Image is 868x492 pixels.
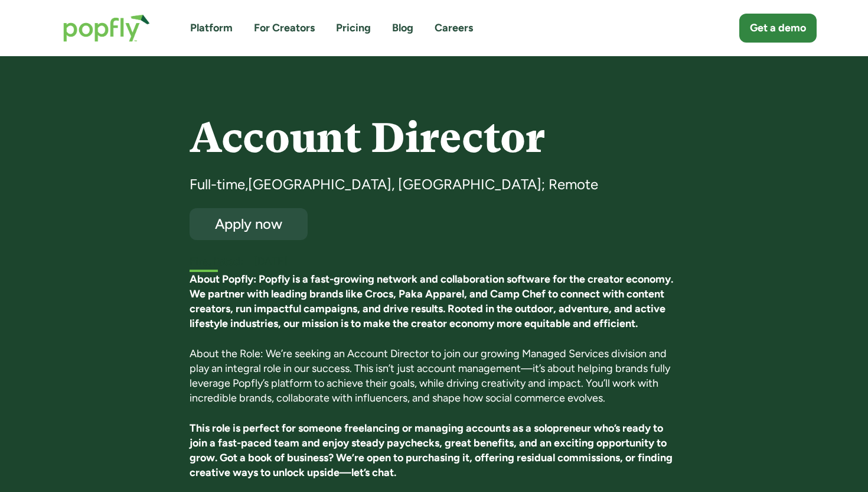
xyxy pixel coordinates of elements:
[190,422,673,480] strong: This role is perfect for someone freelancing or managing accounts as a solopreneur who’s ready to...
[190,175,245,194] div: Full-time
[336,21,371,35] a: Pricing
[245,175,248,194] div: ,
[248,175,598,194] div: [GEOGRAPHIC_DATA], [GEOGRAPHIC_DATA]; Remote
[750,21,806,35] div: Get a demo
[739,14,817,43] a: Get a demo
[254,21,315,35] a: For Creators
[190,208,308,240] a: Apply now
[254,254,679,269] div: [DATE]
[200,216,297,231] div: Apply now
[51,2,162,54] a: home
[190,115,679,161] h4: Account Director
[190,254,243,269] h5: First listed:
[392,21,413,35] a: Blog
[435,21,473,35] a: Careers
[190,347,679,406] p: About the Role: We’re seeking an Account Director to join our growing Managed Services division a...
[190,273,673,331] strong: About Popfly: Popfly is a fast-growing network and collaboration software for the creator economy...
[190,21,233,35] a: Platform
